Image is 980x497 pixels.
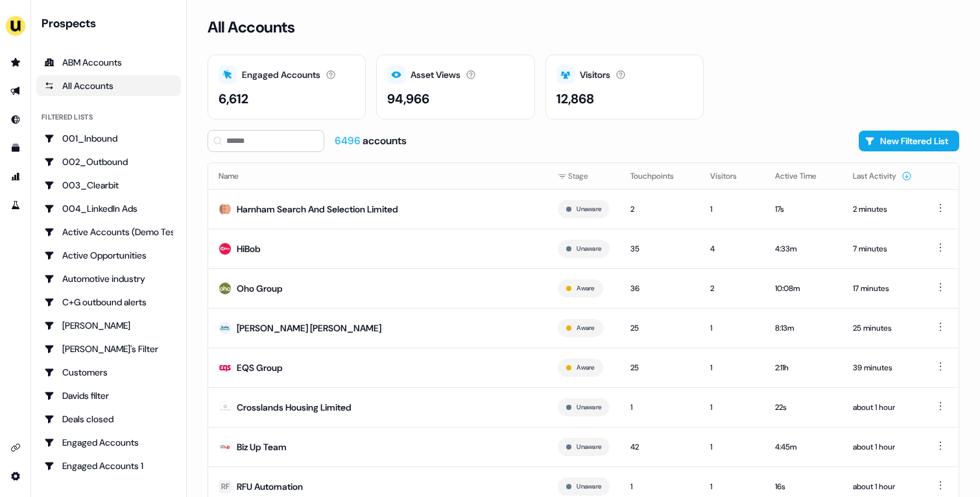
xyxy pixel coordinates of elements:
[36,315,181,336] a: Go to Charlotte Stone
[219,89,248,108] div: 6,612
[237,440,287,453] div: Biz Up Team
[630,164,689,188] button: Touchpoints
[221,480,230,493] div: RF
[44,413,173,426] div: Deals closed
[44,202,173,215] div: 004_LinkedIn Ads
[710,401,754,414] div: 1
[36,432,181,453] a: Go to Engaged Accounts
[36,128,181,149] a: Go to 001_Inbound
[577,401,601,413] button: Unaware
[710,361,754,374] div: 1
[5,466,26,487] a: Go to integrations
[44,272,173,285] div: Automotive industry
[775,401,832,414] div: 22s
[853,242,912,255] div: 7 minutes
[710,480,754,493] div: 1
[44,389,173,402] div: Davids filter
[558,170,610,183] div: Stage
[44,459,173,472] div: Engaged Accounts 1
[853,322,912,335] div: 25 minutes
[775,203,832,216] div: 17s
[36,151,181,172] a: Go to 002_Outbound
[42,112,93,123] div: Filtered lists
[36,198,181,219] a: Go to 004_LinkedIn Ads
[36,292,181,312] a: Go to C+G outbound alerts
[5,109,26,130] a: Go to Inbound
[36,52,181,73] a: ABM Accounts
[5,52,26,73] a: Go to prospects
[5,166,26,187] a: Go to attribution
[853,203,912,216] div: 2 minutes
[36,268,181,289] a: Go to Automotive industry
[237,282,283,295] div: Oho Group
[44,79,173,92] div: All Accounts
[36,222,181,242] a: Go to Active Accounts (Demo Test)
[237,480,303,493] div: RFU Automation
[5,195,26,216] a: Go to experiments
[710,440,754,453] div: 1
[577,283,594,294] button: Aware
[630,361,689,374] div: 25
[577,362,594,374] button: Aware
[208,18,294,37] h3: All Accounts
[630,322,689,335] div: 25
[775,164,832,188] button: Active Time
[853,164,912,188] button: Last Activity
[44,225,173,238] div: Active Accounts (Demo Test)
[242,68,320,82] div: Engaged Accounts
[5,138,26,159] a: Go to templates
[577,441,601,453] button: Unaware
[630,480,689,493] div: 1
[859,131,959,151] button: New Filtered List
[775,242,832,255] div: 4:33m
[36,455,181,476] a: Go to Engaged Accounts 1
[44,319,173,332] div: [PERSON_NAME]
[5,437,26,458] a: Go to integrations
[577,203,601,215] button: Unaware
[36,175,181,196] a: Go to 003_Clearbit
[710,203,754,216] div: 1
[775,480,832,493] div: 16s
[775,361,832,374] div: 2:11h
[577,243,601,255] button: Unaware
[335,134,407,148] div: accounts
[577,481,601,492] button: Unaware
[5,81,26,101] a: Go to outbound experience
[630,282,689,295] div: 36
[556,89,594,108] div: 12,868
[775,282,832,295] div: 10:08m
[44,366,173,379] div: Customers
[853,401,912,414] div: about 1 hour
[411,68,460,82] div: Asset Views
[237,242,261,255] div: HiBob
[36,362,181,383] a: Go to Customers
[44,155,173,168] div: 002_Outbound
[335,134,363,147] span: 6496
[630,401,689,414] div: 1
[630,440,689,453] div: 42
[775,440,832,453] div: 4:45m
[853,440,912,453] div: about 1 hour
[710,242,754,255] div: 4
[237,203,398,216] div: Harnham Search And Selection Limited
[630,203,689,216] div: 2
[237,361,283,374] div: EQS Group
[36,75,181,96] a: All accounts
[44,179,173,192] div: 003_Clearbit
[853,282,912,295] div: 17 minutes
[853,361,912,374] div: 39 minutes
[387,89,429,108] div: 94,966
[44,249,173,262] div: Active Opportunities
[36,385,181,406] a: Go to Davids filter
[44,132,173,145] div: 001_Inbound
[853,480,912,493] div: about 1 hour
[208,163,547,189] th: Name
[44,342,173,355] div: [PERSON_NAME]'s Filter
[710,282,754,295] div: 2
[36,338,181,359] a: Go to Charlotte's Filter
[44,436,173,449] div: Engaged Accounts
[710,322,754,335] div: 1
[42,16,181,31] div: Prospects
[577,322,594,334] button: Aware
[237,401,352,414] div: Crosslands Housing Limited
